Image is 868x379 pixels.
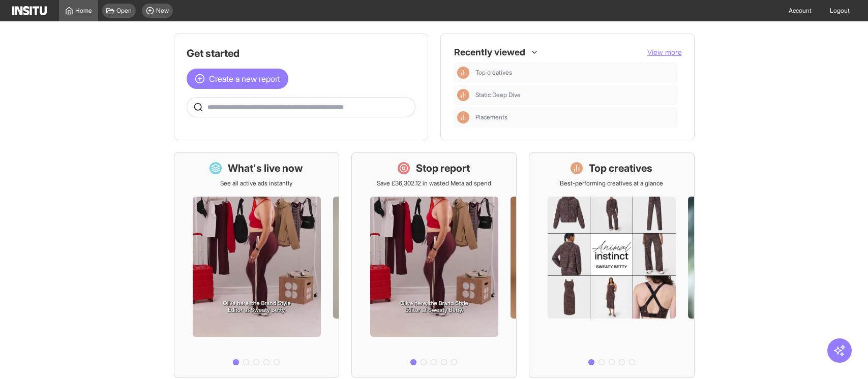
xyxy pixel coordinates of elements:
[12,6,47,15] img: Logo
[457,111,469,123] div: Insights
[529,152,694,378] a: Top creativesBest-performing creatives at a glance
[457,89,469,101] div: Insights
[228,161,303,175] h1: What's live now
[475,69,512,77] span: Top creatives
[209,73,280,85] span: Create a new report
[475,113,507,121] span: Placements
[187,69,288,89] button: Create a new report
[116,7,132,15] span: Open
[475,69,674,77] span: Top creatives
[560,179,663,187] p: Best-performing creatives at a glance
[647,47,682,57] button: View more
[220,179,292,187] p: See all active ads instantly
[377,179,491,187] p: Save £36,302.12 in wasted Meta ad spend
[75,7,92,15] span: Home
[156,7,169,15] span: New
[475,113,674,121] span: Placements
[589,161,652,175] h1: Top creatives
[457,67,469,79] div: Insights
[351,152,517,378] a: Stop reportSave £36,302.12 in wasted Meta ad spend
[475,91,521,99] span: Static Deep Dive
[647,48,682,56] span: View more
[475,91,674,99] span: Static Deep Dive
[187,46,415,60] h1: Get started
[174,152,339,378] a: What's live nowSee all active ads instantly
[416,161,470,175] h1: Stop report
